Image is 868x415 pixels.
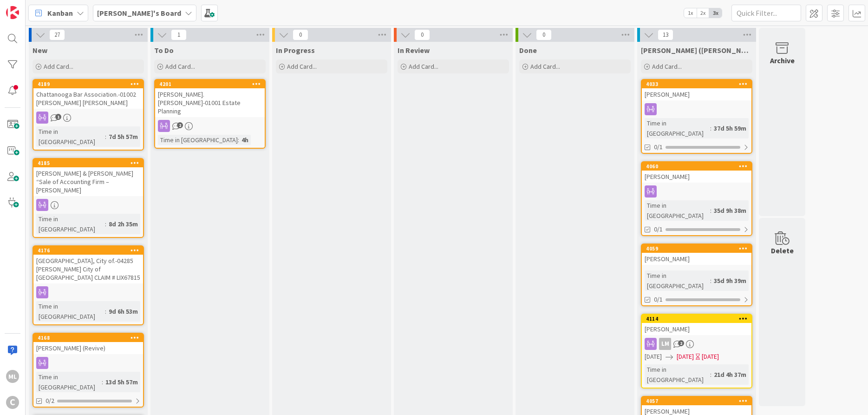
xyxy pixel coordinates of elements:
[530,62,560,71] span: Add Card...
[38,81,143,87] div: 4189
[641,46,752,55] span: Lee Mangum (LAM)
[641,244,752,306] a: 4059[PERSON_NAME]Time in [GEOGRAPHIC_DATA]:35d 9h 39m0/1
[155,80,265,117] div: 4201[PERSON_NAME].[PERSON_NAME]-01001 Estate Planning
[38,160,143,166] div: 4185
[33,342,143,354] div: [PERSON_NAME] (Revive)
[33,158,144,238] a: 4185[PERSON_NAME] & [PERSON_NAME] “Sale of Accounting Firm – [PERSON_NAME]Time in [GEOGRAPHIC_DAT...
[44,62,73,71] span: Add Card...
[770,55,795,66] div: Archive
[654,295,663,304] span: 0/1
[33,46,47,55] span: New
[55,114,61,120] span: 1
[642,338,751,350] div: LM
[678,340,684,346] span: 2
[398,46,430,55] span: In Review
[652,62,682,71] span: Add Card...
[6,370,19,383] div: ML
[238,135,239,145] span: :
[642,162,751,183] div: 4060[PERSON_NAME]
[646,245,751,252] div: 4059
[645,118,710,138] div: Time in [GEOGRAPHIC_DATA]
[710,123,711,133] span: :
[38,247,143,254] div: 4176
[105,306,106,316] span: :
[658,29,673,40] span: 13
[646,163,751,170] div: 4060
[177,122,183,128] span: 2
[239,135,251,145] div: 4h
[536,29,552,40] span: 0
[33,80,143,88] div: 4189
[771,245,794,256] div: Delete
[38,335,143,341] div: 4168
[677,352,694,362] span: [DATE]
[659,338,671,350] div: LM
[36,126,105,147] div: Time in [GEOGRAPHIC_DATA]
[731,5,801,21] input: Quick Filter...
[33,246,143,255] div: 4176
[33,80,143,109] div: 4189Chattanooga Bar Association.-01002 [PERSON_NAME] [PERSON_NAME]
[711,123,749,133] div: 37d 5h 59m
[33,159,143,196] div: 4185[PERSON_NAME] & [PERSON_NAME] “Sale of Accounting Firm – [PERSON_NAME]
[414,29,430,40] span: 0
[642,80,751,100] div: 4033[PERSON_NAME]
[276,46,315,55] span: In Progress
[642,315,751,323] div: 4114
[6,6,19,19] img: Visit kanbanzone.com
[654,142,663,152] span: 0/1
[711,276,749,286] div: 35d 9h 39m
[159,81,265,87] div: 4201
[710,205,711,216] span: :
[105,219,106,229] span: :
[645,270,710,291] div: Time in [GEOGRAPHIC_DATA]
[102,377,103,387] span: :
[287,62,317,71] span: Add Card...
[33,246,143,283] div: 4176[GEOGRAPHIC_DATA], City of.-04285 [PERSON_NAME] City of [GEOGRAPHIC_DATA] CLAIM # LIX67815
[642,171,751,183] div: [PERSON_NAME]
[33,245,144,325] a: 4176[GEOGRAPHIC_DATA], City of.-04285 [PERSON_NAME] City of [GEOGRAPHIC_DATA] CLAIM # LIX67815Tim...
[642,80,751,88] div: 4033
[33,88,143,109] div: Chattanooga Bar Association.-01002 [PERSON_NAME] [PERSON_NAME]
[106,219,140,229] div: 8d 2h 35m
[654,224,663,234] span: 0/1
[645,364,710,385] div: Time in [GEOGRAPHIC_DATA]
[155,80,265,88] div: 4201
[293,29,308,40] span: 0
[645,352,662,362] span: [DATE]
[684,8,697,18] span: 1x
[645,200,710,221] div: Time in [GEOGRAPHIC_DATA]
[646,81,751,87] div: 4033
[106,132,140,142] div: 7d 5h 57m
[33,333,144,408] a: 4168[PERSON_NAME] (Revive)Time in [GEOGRAPHIC_DATA]:13d 5h 57m0/2
[642,323,751,335] div: [PERSON_NAME]
[155,88,265,117] div: [PERSON_NAME].[PERSON_NAME]-01001 Estate Planning
[165,62,195,71] span: Add Card...
[711,205,749,216] div: 35d 9h 38m
[36,301,105,322] div: Time in [GEOGRAPHIC_DATA]
[33,159,143,167] div: 4185
[642,244,751,265] div: 4059[PERSON_NAME]
[711,369,749,380] div: 21d 4h 37m
[642,162,751,171] div: 4060
[642,397,751,405] div: 4057
[36,214,105,234] div: Time in [GEOGRAPHIC_DATA]
[641,161,752,236] a: 4060[PERSON_NAME]Time in [GEOGRAPHIC_DATA]:35d 9h 38m0/1
[158,135,238,145] div: Time in [GEOGRAPHIC_DATA]
[97,8,181,18] b: [PERSON_NAME]'s Board
[641,314,752,389] a: 4114[PERSON_NAME]LM[DATE][DATE][DATE]Time in [GEOGRAPHIC_DATA]:21d 4h 37m
[710,276,711,286] span: :
[33,334,143,354] div: 4168[PERSON_NAME] (Revive)
[33,79,144,151] a: 4189Chattanooga Bar Association.-01002 [PERSON_NAME] [PERSON_NAME]Time in [GEOGRAPHIC_DATA]:7d 5h...
[642,315,751,335] div: 4114[PERSON_NAME]
[6,396,19,409] div: C
[49,29,65,40] span: 27
[646,398,751,404] div: 4057
[171,29,187,40] span: 1
[47,7,73,19] span: Kanban
[519,46,537,55] span: Done
[646,316,751,322] div: 4114
[46,396,54,406] span: 0/2
[154,79,266,149] a: 4201[PERSON_NAME].[PERSON_NAME]-01001 Estate PlanningTime in [GEOGRAPHIC_DATA]:4h
[710,369,711,380] span: :
[36,372,102,392] div: Time in [GEOGRAPHIC_DATA]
